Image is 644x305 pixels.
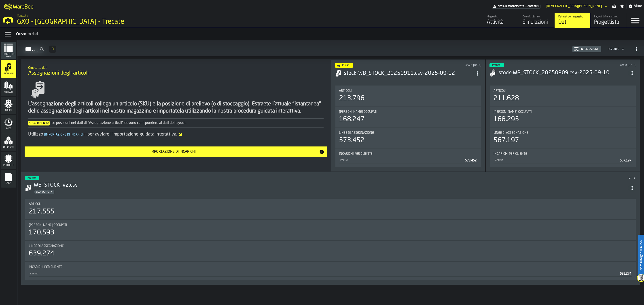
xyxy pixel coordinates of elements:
div: ItemListCard-DashboardItemContainer [21,172,640,285]
div: status-3 2 [25,176,39,180]
div: stat-Linee di assegnazione [335,127,481,148]
span: Linee di assegnazione [339,131,374,135]
li: menu Cruscotto dati [1,42,16,60]
span: ] [85,133,87,136]
span: Linee di assegnazione [29,244,64,248]
div: Updated: 11/07/2025, 00:32:52 Created: 10/07/2025, 14:50:18 [338,176,636,180]
div: DropdownMenuValue-Matteo Cultrera [544,4,608,9]
div: Title [339,110,478,114]
span: Suggerimento: [28,121,50,125]
div: Title [339,89,478,93]
li: menu Articoli [1,78,16,96]
span: Ordini [1,109,16,112]
div: stat-Articoli [335,86,481,106]
label: button-toggle-Menu Dati [2,30,14,39]
div: Title [29,202,632,206]
div: DropdownMenuValue-Matteo Cultrera [546,4,602,8]
span: Incarichi per cliente [29,265,62,269]
div: Title [339,131,478,135]
div: Title [339,152,478,156]
div: GXO - [GEOGRAPHIC_DATA] - Trecate [17,18,138,26]
div: 567.197 [494,136,519,144]
div: stat-Luoghi occupati [490,107,636,127]
div: Dataset del magazzino [558,15,587,18]
div: 639.274 [29,250,54,258]
div: Dati [558,19,587,26]
div: 170.593 [29,229,54,237]
a: link-to-/wh/i/7274009e-5361-4e21-8e36-7045ee840609/simulations [519,13,555,28]
span: 639.274 [620,272,631,275]
div: Title [494,152,632,156]
span: File [1,182,16,185]
div: status-4 2 [335,63,353,68]
div: Title [29,223,632,227]
div: Layout del magazzino [594,15,623,18]
div: Title [29,244,632,248]
span: In uso [342,64,350,67]
label: Avete bisogno di aiuto? [639,235,644,276]
span: Articoli [1,91,16,93]
div: ButtonLoadMore-Per saperne di più-Precedente-Primo-Ultimo [47,46,58,53]
div: stat-Articoli [25,199,636,219]
div: Importazione di incarichi [27,149,319,155]
div: Title [494,89,632,93]
h3: stock-WB_STOCK_20250911.csv-2025-09-12 [344,70,474,77]
div: Title [29,265,632,269]
li: menu File [1,170,16,188]
div: Title [494,131,632,135]
span: Nessun abbonamento [498,5,524,8]
div: Title [494,110,632,114]
div: Utilizzo per avviare l'importazione guidata interattiva. [28,131,324,138]
div: Cruscotto dati [16,31,642,37]
button: button-Integrazioni [572,46,601,52]
div: ItemListCard- [21,59,331,172]
h2: Sub Title [28,65,324,70]
div: KERING [30,272,618,275]
h3: stock-WB_STOCK_20250909.csv-2025-09-10 [498,69,628,77]
div: stat-Luoghi occupati [335,107,481,127]
div: stat-Incarichi per cliente [335,148,481,167]
div: title-Assegnazioni degli articoli [25,63,327,79]
li: menu Set di dati [1,133,16,151]
div: stat-Articoli [490,86,636,106]
span: Set di dati [1,146,16,148]
div: KERING [494,159,618,162]
div: 213.796 [339,94,364,102]
div: Attività [487,19,515,26]
span: [PERSON_NAME] occupati [339,110,377,114]
div: Simulazioni [523,19,551,26]
div: Updated: 10/09/2025, 09:24:05 Created: 10/09/2025, 09:22:18 [571,64,636,67]
span: Incarichi per cliente [339,152,373,156]
div: 217.555 [29,208,54,216]
div: L'assegnazione degli articoli collega un articolo (SKU) e la posizione di prelievo (o di stoccagg... [28,100,324,115]
section: card-AssignmentDashboardCard [335,85,482,168]
label: button-toggle-Menu [626,13,644,28]
span: Assegnazioni degli articoli [28,70,89,77]
li: menu Incarichi [1,60,16,78]
li: menu Ordini [1,97,16,115]
div: StatList-item-KERING [339,157,478,163]
div: Gemello digitale [523,15,551,18]
a: link-to-/wh/i/7274009e-5361-4e21-8e36-7045ee840609/designer [590,13,626,28]
a: link-to-/wh/i/7274009e-5361-4e21-8e36-7045ee840609/pricing/ [492,4,540,9]
span: Articoli [494,89,506,93]
div: KERING [340,159,464,162]
span: 573.452 [465,159,477,162]
div: 168.247 [339,115,364,123]
div: DropdownMenuValue-4 [608,48,619,51]
button: button-Importazione di incarichi [25,146,327,157]
div: stat-Linee di assegnazione [25,241,636,261]
span: Linee di assegnazione [494,131,528,135]
section: card-AssignmentDashboardCard [489,85,636,168]
div: ItemListCard-DashboardItemContainer [486,59,640,172]
div: StatList-item-KERING [29,271,632,277]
